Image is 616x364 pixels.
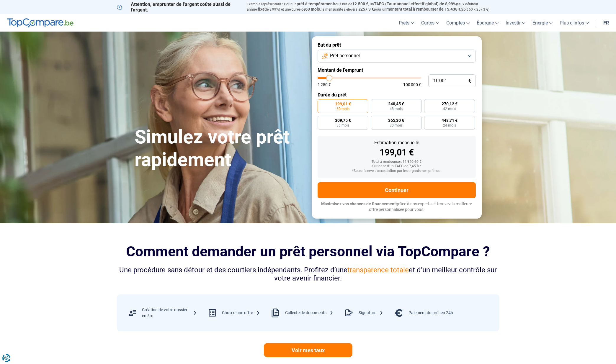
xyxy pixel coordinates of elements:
span: Prêt personnel [330,53,360,59]
div: Signature [359,310,383,316]
div: Total à rembourser: 11 940,60 € [322,160,471,164]
span: 12.500 € [352,1,368,6]
span: 36 mois [336,124,349,127]
p: Attention, emprunter de l'argent coûte aussi de l'argent. [117,1,240,13]
a: Voir mes taux [264,343,352,357]
span: 60 mois [305,7,320,12]
div: Création de votre dossier en 5m [142,307,197,319]
label: Durée du prêt [318,92,476,98]
div: Une procédure sans détour et des courtiers indépendants. Profitez d’une et d’un meilleur contrôle... [117,266,499,283]
div: Collecte de documents [285,310,334,316]
div: Estimation mensuelle [322,140,471,145]
span: 100 000 € [403,83,421,87]
div: 199,01 € [322,148,471,157]
h2: Comment demander un prêt personnel via TopCompare ? [117,243,499,260]
a: Investir [502,14,529,32]
a: Plus d'infos [556,14,592,32]
div: Sur base d'un TAEG de 7,45 %* [322,164,471,168]
span: 365,30 € [388,118,404,122]
div: Choix d’une offre [222,310,260,316]
span: 309,75 € [335,118,351,122]
a: Comptes [443,14,473,32]
p: grâce à nos experts et trouvez la meilleure offre personnalisée pour vous. [318,201,476,213]
div: *Sous réserve d'acceptation par les organismes prêteurs [322,169,471,173]
a: Prêts [395,14,418,32]
span: montant total à rembourser de 15.438 € [386,7,461,12]
span: 42 mois [443,107,456,111]
span: transparence totale [347,266,409,274]
span: 48 mois [390,107,403,111]
span: 30 mois [390,124,403,127]
label: Montant de l'emprunt [318,67,476,73]
button: Prêt personnel [318,50,476,63]
span: 60 mois [336,107,349,111]
a: Énergie [529,14,556,32]
span: 199,01 € [335,102,351,106]
span: 1 250 € [318,83,331,87]
span: TAEG (Taux annuel effectif global) de 8,99% [374,1,456,6]
span: 257,3 € [360,7,374,12]
span: prêt à tempérament [297,1,334,6]
span: 448,71 € [442,118,457,122]
span: Maximisez vos chances de financement [321,201,396,206]
div: Paiement du prêt en 24h [409,310,453,316]
a: fr [600,14,612,32]
p: Exemple représentatif : Pour un tous but de , un (taux débiteur annuel de 8,99%) et une durée de ... [247,1,499,12]
a: Cartes [418,14,443,32]
label: But du prêt [318,42,476,48]
span: 270,12 € [442,102,457,106]
a: Épargne [473,14,502,32]
span: 24 mois [443,124,456,127]
span: € [468,78,471,83]
img: TopCompare [7,18,73,28]
h1: Simulez votre prêt rapidement [135,126,305,171]
span: 240,45 € [388,102,404,106]
button: Continuer [318,182,476,198]
span: fixe [258,7,265,12]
